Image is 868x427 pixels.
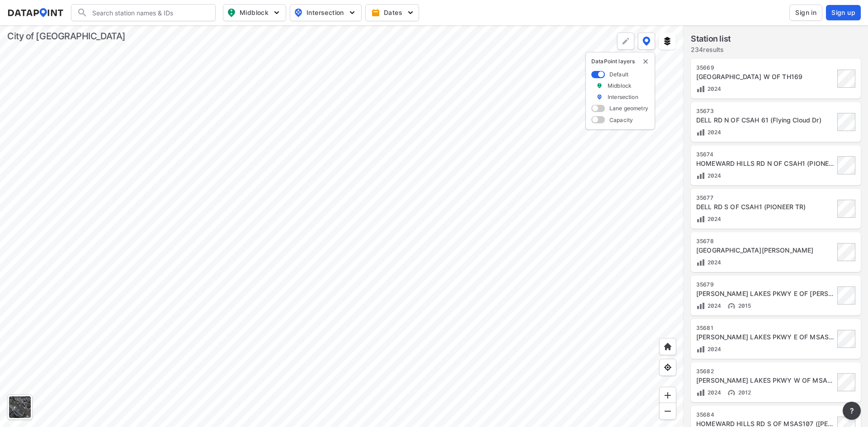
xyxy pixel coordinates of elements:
img: marker_Midblock.5ba75e30.svg [596,82,603,89]
div: 35684 [696,411,835,418]
div: 35682 [696,368,835,375]
span: Intersection [294,7,356,18]
img: layers.ee07997e.svg [663,37,672,46]
button: delete [642,58,649,65]
div: View my location [659,359,676,376]
span: 2015 [736,302,751,309]
span: 2024 [705,389,722,396]
input: Search [88,5,210,20]
button: Dates [365,4,419,21]
a: Sign up [824,5,861,20]
img: MAAAAAElFTkSuQmCC [663,407,672,416]
img: Volume count [696,345,705,354]
button: DataPoint layers [638,33,655,50]
div: Polygon tool [617,33,634,50]
div: DELL RD S OF CSAH1 (PIONEER TR) [696,202,835,211]
img: zeq5HYn9AnE9l6UmnFLPAAAAAElFTkSuQmCC [663,363,672,372]
img: Vehicle speed [727,301,736,310]
img: marker_Intersection.6861001b.svg [596,93,603,101]
span: Midblock [227,7,280,18]
img: +XpAUvaXAN7GudzAAAAAElFTkSuQmCC [663,342,672,351]
img: 5YPKRKmlfpI5mqlR8AD95paCi+0kK1fRFDJSaMmawlwaeJcJwk9O2fotCW5ve9gAAAAASUVORK5CYII= [272,8,281,17]
div: 35674 [696,151,835,158]
span: 2024 [705,259,722,266]
div: 35677 [696,194,835,202]
img: +Dz8AAAAASUVORK5CYII= [621,37,630,46]
label: Default [609,70,628,78]
label: Capacity [609,116,633,124]
span: 2012 [736,389,751,396]
img: ZvzfEJKXnyWIrJytrsY285QMwk63cM6Drc+sIAAAAASUVORK5CYII= [663,391,672,400]
div: City of [GEOGRAPHIC_DATA] [7,30,126,42]
img: Volume count [696,258,705,267]
label: Station list [691,33,731,45]
button: Intersection [290,4,362,21]
button: more [843,402,861,420]
img: Volume count [696,171,705,180]
span: 2024 [705,302,722,309]
button: External layers [659,33,676,50]
img: map_pin_mid.602f9df1.svg [226,7,237,18]
span: ? [848,405,855,416]
button: Sign in [789,5,822,21]
button: Midblock [223,4,286,21]
div: 35681 [696,324,835,332]
span: 2024 [705,172,722,179]
img: 5YPKRKmlfpI5mqlR8AD95paCi+0kK1fRFDJSaMmawlwaeJcJwk9O2fotCW5ve9gAAAAASUVORK5CYII= [406,8,415,17]
img: data-point-layers.37681fc9.svg [642,37,651,46]
button: Sign up [826,5,861,20]
div: 35669 [696,64,835,71]
a: Sign in [788,5,824,21]
div: 35673 [696,108,835,115]
span: 2024 [705,129,722,136]
div: Toggle basemap [7,394,33,420]
div: 35678 [696,238,835,245]
div: 35679 [696,281,835,288]
span: Dates [373,8,413,17]
img: Volume count [696,84,705,94]
span: 2024 [705,85,722,92]
div: ANDERSON LAKES PKWY W OF MSAS102 (PRESERVE BLVD) [696,376,835,385]
div: DELL RD N OF CSAH 61 (Flying Cloud Dr) [696,116,835,125]
img: 5YPKRKmlfpI5mqlR8AD95paCi+0kK1fRFDJSaMmawlwaeJcJwk9O2fotCW5ve9gAAAAASUVORK5CYII= [348,8,357,17]
img: dataPointLogo.9353c09d.svg [7,8,64,17]
img: calendar-gold.39a51dde.svg [371,8,380,17]
img: map_pin_int.54838e6b.svg [293,7,304,18]
label: Intersection [608,93,638,101]
img: Volume count [696,388,705,397]
div: RIVERVIEW RD W OF TH169 [696,72,835,81]
span: Sign in [795,8,816,17]
div: ANDERSON LAKES PKWY E OF MSAS102 (PRESERVE BLVD) [696,333,835,342]
img: Volume count [696,128,705,137]
span: 2024 [705,216,722,222]
label: Lane geometry [609,104,648,112]
img: Vehicle speed [727,388,736,397]
img: Volume count [696,215,705,224]
div: Home [659,338,676,355]
label: 234 results [691,45,731,54]
div: HOMEWARD HILLS RD N OF CSAH1 (PIONEER TR) [696,159,835,168]
div: Zoom in [659,387,676,404]
div: Zoom out [659,403,676,420]
img: close-external-leyer.3061a1c7.svg [642,58,649,65]
div: ANDERSON LAKES PKWY E OF GARRISON WAY [696,289,835,298]
label: Midblock [608,82,632,89]
div: LAKE RILEY RD WCL EDEN PRAIRIE [696,246,835,255]
span: Sign up [831,8,855,17]
img: Volume count [696,301,705,310]
span: 2024 [705,346,722,352]
p: DataPoint layers [591,58,649,65]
